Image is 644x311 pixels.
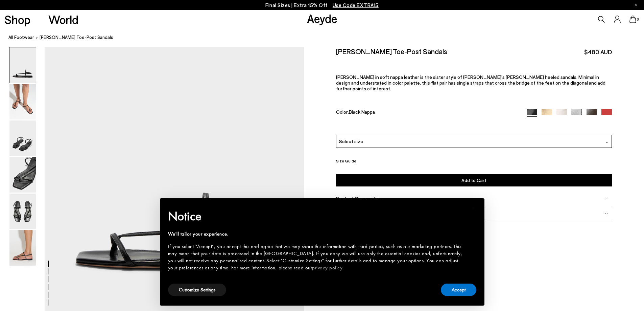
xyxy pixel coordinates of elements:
img: svg%3E [605,212,608,215]
a: 0 [629,16,636,23]
nav: breadcrumb [8,28,644,47]
a: Shop [4,14,30,25]
span: Black Nappa [349,109,375,115]
span: $480 AUD [584,48,612,56]
div: If you select "Accept", you accept this and agree that we may share this information with third p... [168,243,466,271]
button: Accept [441,284,476,296]
div: We'll tailor your experience. [168,230,466,238]
h2: Notice [168,207,466,225]
img: Ella Leather Toe-Post Sandals - Image 2 [9,84,36,119]
img: Ella Leather Toe-Post Sandals - Image 6 [9,230,36,266]
span: 0 [636,18,640,21]
p: Final Sizes | Extra 15% Off [265,1,379,9]
button: Size Guide [336,157,356,165]
a: privacy policy [312,264,342,271]
button: Add to Cart [336,174,612,186]
div: Color: [336,109,518,117]
img: Ella Leather Toe-Post Sandals - Image 3 [9,120,36,156]
span: [PERSON_NAME] Toe-Post Sandals [40,34,113,41]
h2: [PERSON_NAME] Toe-Post Sandals [336,47,447,55]
span: × [471,203,476,214]
span: Navigate to /collections/ss25-final-sizes [333,2,379,8]
a: World [48,14,78,25]
button: Customize Settings [168,284,226,296]
img: Ella Leather Toe-Post Sandals - Image 4 [9,157,36,193]
img: Ella Leather Toe-Post Sandals - Image 5 [9,194,36,229]
span: [PERSON_NAME] in soft nappa leather is the sister style of [PERSON_NAME]'s [PERSON_NAME] heeled s... [336,74,605,91]
button: Close this notice [466,200,482,217]
img: svg%3E [605,197,608,200]
img: Ella Leather Toe-Post Sandals - Image 1 [9,47,36,83]
span: Add to Cart [461,177,486,183]
a: Aeyde [307,11,337,25]
a: All Footwear [8,34,34,41]
img: svg%3E [605,141,609,144]
span: Select size [339,138,363,145]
